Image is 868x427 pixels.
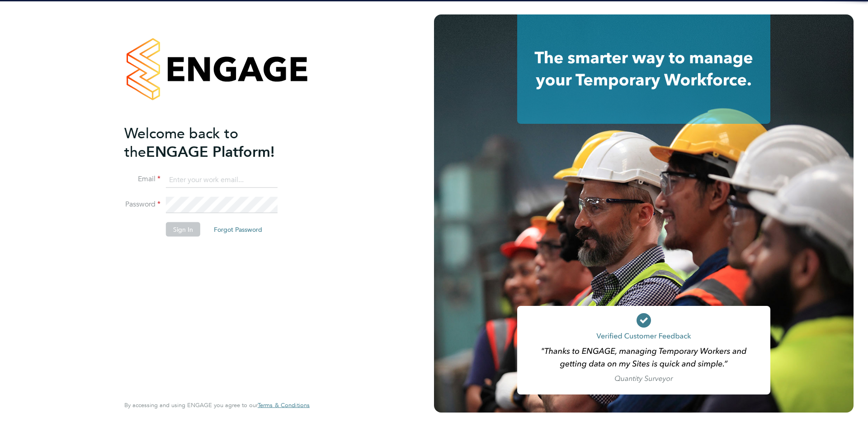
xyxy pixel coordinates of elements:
input: Enter your work email... [166,172,278,188]
label: Password [124,200,160,209]
button: Forgot Password [207,222,269,237]
a: Terms & Conditions [258,402,310,409]
span: By accessing and using ENGAGE you agree to our [124,401,310,409]
label: Email [124,174,160,184]
h2: ENGAGE Platform! [124,124,301,161]
span: Welcome back to the [124,124,238,160]
button: Sign In [166,222,200,237]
